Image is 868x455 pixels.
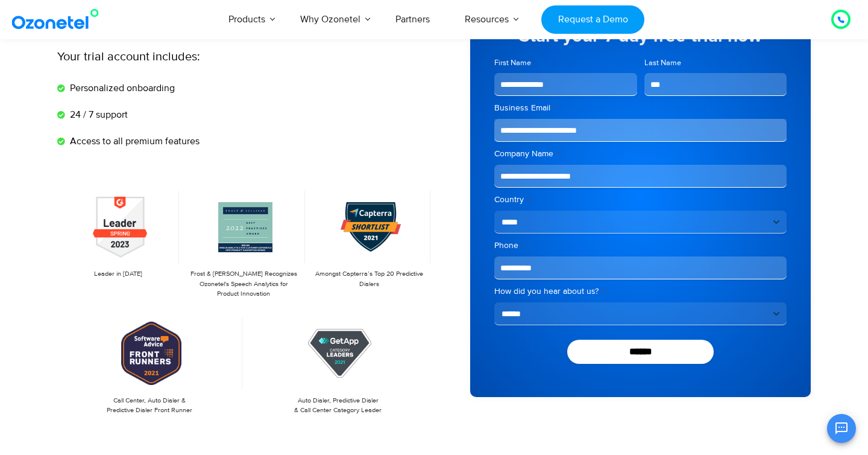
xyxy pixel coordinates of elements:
span: Personalized onboarding [67,81,175,95]
p: Auto Dialer, Predictive Dialer & Call Center Category Leader [252,396,425,416]
label: Company Name [494,148,787,160]
a: Request a Demo [541,5,644,34]
label: First Name [494,57,637,69]
label: How did you hear about us? [494,285,787,297]
label: Business Email [494,102,787,114]
label: Country [494,194,787,206]
button: Open chat [827,414,856,443]
p: Leader in [DATE] [63,269,173,279]
span: 24 / 7 support [67,107,128,122]
p: Amongst Capterra’s Top 20 Predictive Dialers [315,269,424,289]
label: Last Name [644,57,787,69]
label: Phone [494,240,787,252]
p: Your trial account includes: [57,48,344,66]
span: Access to all premium features [67,134,200,148]
p: Frost & [PERSON_NAME] Recognizes Ozonetel's Speech Analytics for Product Innovation [189,269,298,299]
p: Call Center, Auto Dialer & Predictive Dialer Front Runner [63,396,236,416]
